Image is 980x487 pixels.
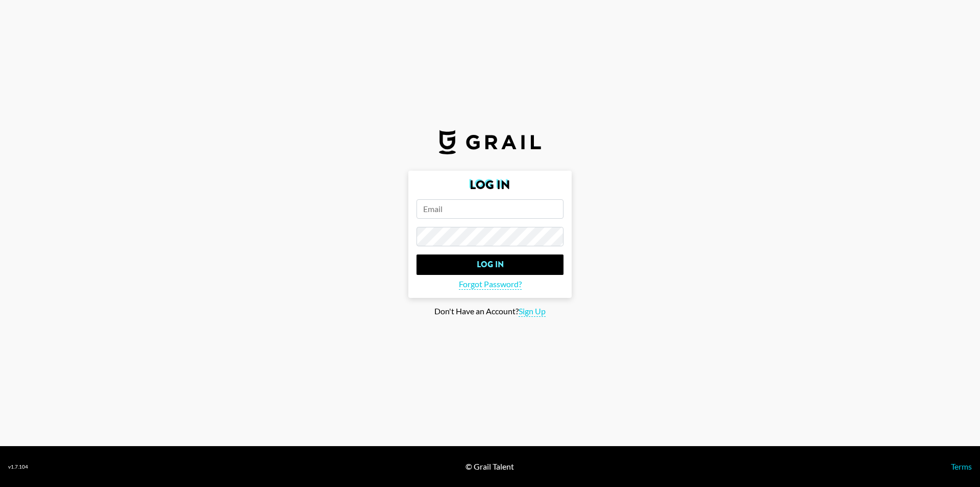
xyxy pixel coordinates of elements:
input: Log In [416,254,563,275]
span: Forgot Password? [459,279,522,290]
div: Don't Have an Account? [8,306,972,317]
span: Sign Up [519,306,546,317]
input: Email [416,199,563,219]
div: © Grail Talent [465,461,514,472]
a: Terms [951,461,972,471]
h2: Log In [416,179,563,191]
div: v 1.7.104 [8,463,28,470]
img: Grail Talent Logo [439,130,541,154]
